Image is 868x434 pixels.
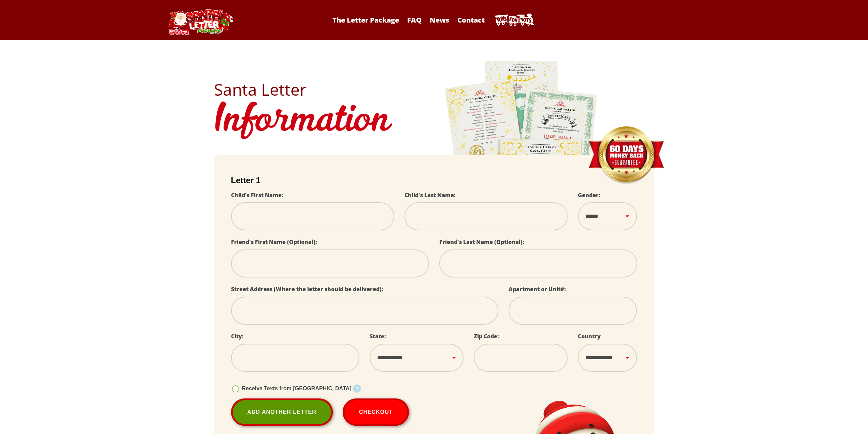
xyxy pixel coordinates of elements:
[370,333,386,340] label: State:
[404,191,456,199] label: Child's Last Name:
[231,191,283,199] label: Child's First Name:
[214,98,654,145] h1: Information
[588,126,665,185] img: Money Back Guarantee
[231,398,333,426] a: Add Another Letter
[578,191,600,199] label: Gender:
[166,9,234,35] img: Santa Letter Logo
[214,81,654,98] h2: Santa Letter
[439,238,524,246] label: Friend's Last Name (Optional):
[329,15,402,25] a: The Letter Package
[231,176,637,185] h2: Letter 1
[231,238,317,246] label: Friend's First Name (Optional):
[231,285,383,293] label: Street Address (Where the letter should be delivered):
[578,333,601,340] label: Country
[444,60,598,251] img: letters.png
[426,15,453,25] a: News
[231,333,244,340] label: City:
[474,333,499,340] label: Zip Code:
[454,15,488,25] a: Contact
[343,398,409,426] button: Checkout
[404,15,425,25] a: FAQ
[509,285,566,293] label: Apartment or Unit#:
[242,385,352,391] span: Receive Texts from [GEOGRAPHIC_DATA]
